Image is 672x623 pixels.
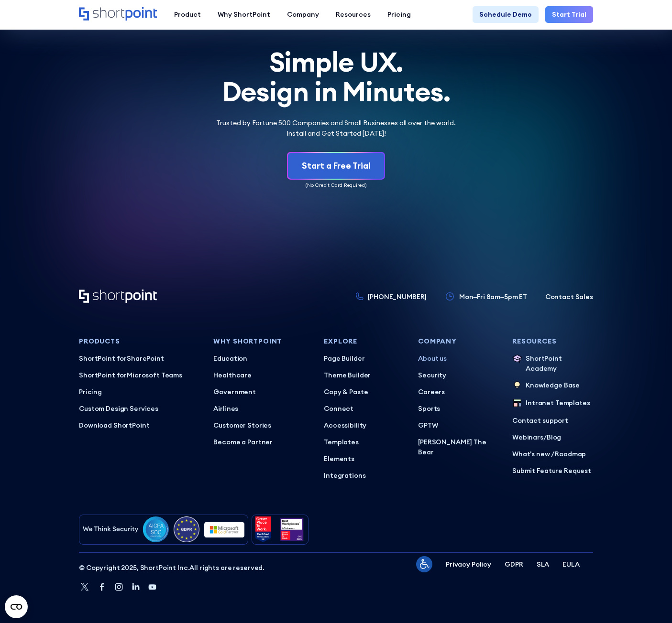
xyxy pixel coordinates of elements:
a: Blog [547,433,561,441]
a: ShortPoint forMicrosoft Teams [79,370,200,380]
a: SLA [537,559,550,569]
a: Contact Sales [545,292,593,302]
a: Sports [418,404,499,414]
a: Download ShortPoint [79,420,200,430]
a: Company [278,6,327,23]
p: GDPR [505,559,523,569]
a: Instagram [114,582,124,593]
a: Customer Stories [213,420,310,430]
h3: Company [418,338,499,345]
p: Airlines [213,404,310,414]
a: Careers [418,387,499,397]
p: (No Credit Card Required) [79,182,593,189]
a: Home [79,290,157,304]
a: GPTW [418,420,499,430]
a: What's new / Roadmap [512,449,593,459]
h2: Simple UX. Design in Minutes. [79,47,593,107]
a: Elements [324,454,405,464]
a: Why ShortPoint [209,6,278,23]
span: ShortPoint for [79,354,127,363]
p: All rights are reserved. [79,563,264,573]
a: Submit Feature Request [512,466,593,476]
iframe: Chat Widget [624,577,672,623]
p: Knowledge Base [526,380,580,391]
p: Microsoft Teams [79,370,200,380]
a: Contact support [512,416,593,426]
p: [PHONE_NUMBER] [368,292,427,302]
a: Connect [324,404,405,414]
div: Pricing [387,10,411,20]
div: Company [287,10,319,20]
a: Pricing [379,6,419,23]
button: Open CMP widget [5,595,28,618]
p: Intranet Templates [526,398,590,409]
a: Copy & Paste [324,387,405,397]
p: SharePoint [79,354,200,364]
div: Why ShortPoint [218,10,270,20]
div: Resources [336,10,371,20]
a: Knowledge Base [512,380,593,391]
a: Education [213,354,310,364]
a: Resources [327,6,379,23]
a: [PERSON_NAME] The Bear [418,437,499,457]
span: © Copyright 2025, ShortPoint Inc. [79,563,189,572]
a: Product [165,6,209,23]
a: Security [418,370,499,380]
a: ShortPoint forSharePoint [79,354,200,364]
a: Youtube [147,582,157,593]
p: Integrations [324,471,405,481]
a: Privacy Policy [446,559,491,569]
a: Page Builder [324,354,405,364]
p: / [512,432,593,442]
a: Become a Partner [213,437,310,447]
a: Templates [324,437,405,447]
a: About us [418,354,499,364]
p: Mon–Fri 8am–5pm ET [459,292,527,302]
h3: Why Shortpoint [213,338,310,345]
div: Product [174,10,201,20]
a: Intranet Templates [512,398,593,409]
a: Start Trial [545,6,593,23]
a: ShortPoint Academy [512,354,593,374]
a: Facebook [97,582,107,593]
a: EULA [562,559,579,569]
a: Linkedin [131,582,141,593]
h3: Explore [324,338,405,345]
div: Start a Free Trial [302,160,371,172]
a: Twitter [79,581,90,593]
a: Pricing [79,387,200,397]
p: ShortPoint Academy [526,354,593,374]
a: Custom Design Services [79,404,200,414]
a: Accessibility [324,420,405,430]
a: Home [79,7,157,21]
a: Schedule Demo [473,6,539,23]
p: Trusted by Fortune 500 Companies and Small Businesses all over the world. Install and Get Started... [205,118,467,138]
a: Healthcare [213,370,310,380]
a: Theme Builder [324,370,405,380]
a: [PHONE_NUMBER] [356,292,427,302]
